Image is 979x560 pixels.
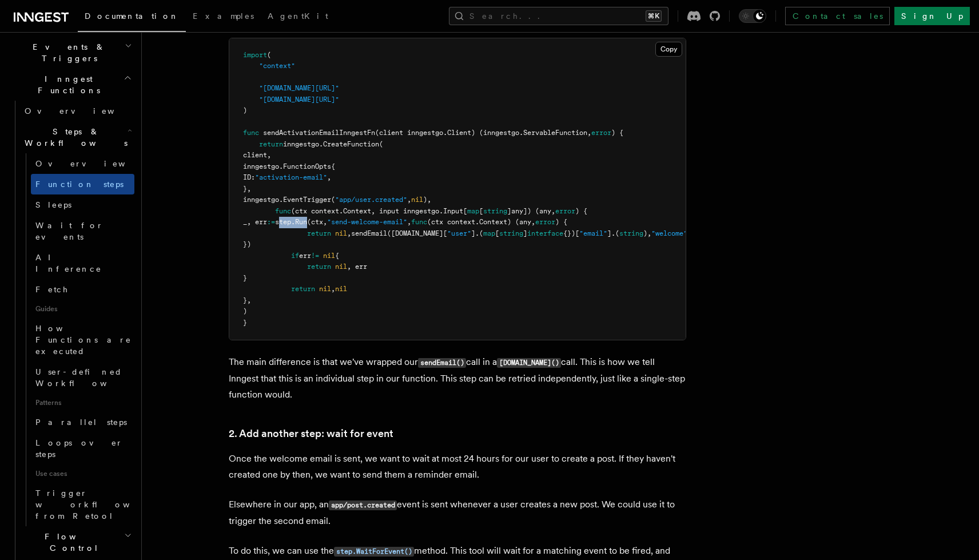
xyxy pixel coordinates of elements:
[275,218,295,226] span: step.
[535,218,555,226] span: error
[259,84,339,92] span: "[DOMAIN_NAME][URL]"
[20,126,128,149] span: Steps & Workflows
[335,285,347,293] span: nil
[449,7,668,25] button: Search...⌘K
[295,218,307,226] span: Run
[229,497,686,529] p: Elsewhere in our app, an event is sent whenever a user creates a new post. We could use it to tri...
[655,42,682,57] button: Copy
[243,173,255,181] span: ID:
[563,229,579,237] span: {})[
[331,196,335,204] span: (
[35,221,104,241] span: Wait for events
[427,218,535,226] span: (ctx context.Context) (any,
[31,318,134,362] a: How Functions are executed
[418,358,466,368] code: sendEmail()
[411,218,427,226] span: func
[267,218,275,226] span: :=
[323,252,335,260] span: nil
[229,354,686,403] p: The main difference is that we've wrapped our call in a call. This is how we tell Inngest that th...
[267,51,271,59] span: (
[25,106,142,116] span: Overview
[311,252,319,260] span: !=
[335,252,339,260] span: {
[555,207,575,215] span: error
[495,229,499,237] span: [
[307,229,331,237] span: return
[78,3,186,32] a: Documentation
[334,547,414,557] code: step.WaitForEvent()
[291,207,467,215] span: (ctx context.Context, input inngestgo.Input[
[35,324,132,356] span: How Functions are executed
[646,10,662,22] kbd: ⌘K
[347,229,351,237] span: ,
[9,73,124,96] span: Inngest Functions
[263,129,375,137] span: sendActivationEmailInngestFn
[579,229,607,237] span: "email"
[643,229,651,237] span: ),
[351,229,387,237] span: sendEmail
[611,129,623,137] span: ) {
[20,121,134,153] button: Steps & Workflows
[387,229,447,237] span: ([DOMAIN_NAME][
[894,7,970,25] a: Sign Up
[243,196,283,204] span: inngestgo.
[31,412,134,432] a: Parallel steps
[186,3,261,31] a: Examples
[243,151,271,159] span: client,
[467,207,479,215] span: map
[483,229,495,237] span: map
[607,229,619,237] span: ].(
[20,101,134,121] a: Overview
[31,247,134,279] a: AI Inference
[307,218,327,226] span: (ctx,
[379,140,383,148] span: (
[259,140,283,148] span: return
[307,263,331,271] span: return
[243,319,247,327] span: }
[319,285,331,293] span: nil
[499,229,523,237] span: string
[243,185,251,193] span: },
[31,174,134,194] a: Function steps
[471,229,483,237] span: ].(
[243,240,251,248] span: })
[9,41,125,64] span: Events & Triggers
[31,153,134,174] a: Overview
[35,438,123,459] span: Loops over steps
[31,300,134,318] span: Guides
[85,11,179,21] span: Documentation
[785,7,890,25] a: Contact sales
[335,196,407,204] span: "app/user.created"
[329,501,397,510] code: app/post.created
[31,432,134,464] a: Loops over steps
[291,252,299,260] span: if
[229,426,393,442] a: 2. Add another step: wait for event
[35,200,71,209] span: Sleeps
[268,11,328,21] span: AgentKit
[31,483,134,526] a: Trigger workflows from Retool
[334,545,414,556] a: step.WaitForEvent()
[31,279,134,300] a: Fetch
[479,207,483,215] span: [
[555,218,567,226] span: ) {
[243,51,267,59] span: import
[20,526,134,558] button: Flow Control
[31,194,134,215] a: Sleeps
[31,464,134,483] span: Use cases
[243,296,251,304] span: },
[335,229,347,237] span: nil
[507,207,555,215] span: ]any]) (any,
[9,69,134,101] button: Inngest Functions
[651,229,687,237] span: "welcome"
[275,207,291,215] span: func
[411,196,423,204] span: nil
[31,362,134,394] a: User-defined Workflows
[243,106,247,114] span: )
[335,263,347,271] span: nil
[483,207,507,215] span: string
[255,173,327,181] span: "activation-email"
[20,153,134,526] div: Steps & Workflows
[243,274,247,282] span: }
[527,229,563,237] span: interface
[243,307,247,315] span: )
